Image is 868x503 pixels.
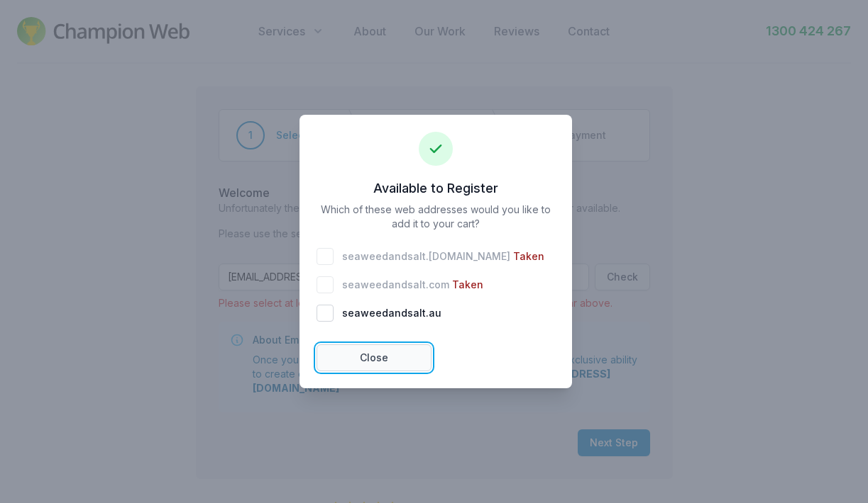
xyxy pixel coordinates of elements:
[317,180,555,197] h3: Available to Register
[317,344,432,371] button: Close
[513,249,544,264] span: Taken
[452,278,483,292] span: Taken
[342,278,449,292] span: seaweedandsalt . com
[342,306,441,320] span: seaweedandsalt . au
[342,249,510,264] span: seaweedandsalt . [DOMAIN_NAME]
[317,203,555,327] p: Which of these web addresses would you like to add it to your cart?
